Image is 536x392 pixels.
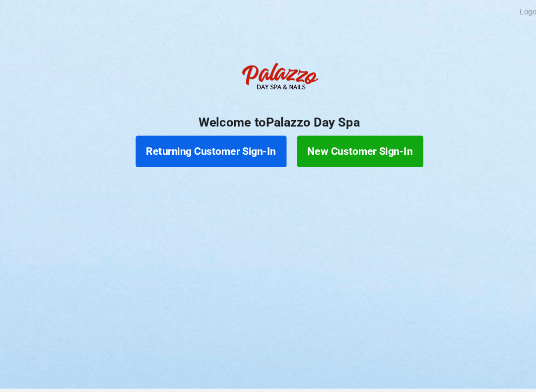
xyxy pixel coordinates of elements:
img: favicon.ico [221,375,231,385]
b: uick tart ystem v 5.0.8 [234,375,315,385]
span: Q [234,376,239,384]
button: New Customer Sign-In [285,129,404,158]
img: PalazzoDaySpaNails-Logo.png [228,54,308,94]
button: Returning Customer Sign-In [132,129,275,158]
span: S [268,376,273,384]
div: Logout [496,7,518,14]
span: S [253,376,258,384]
